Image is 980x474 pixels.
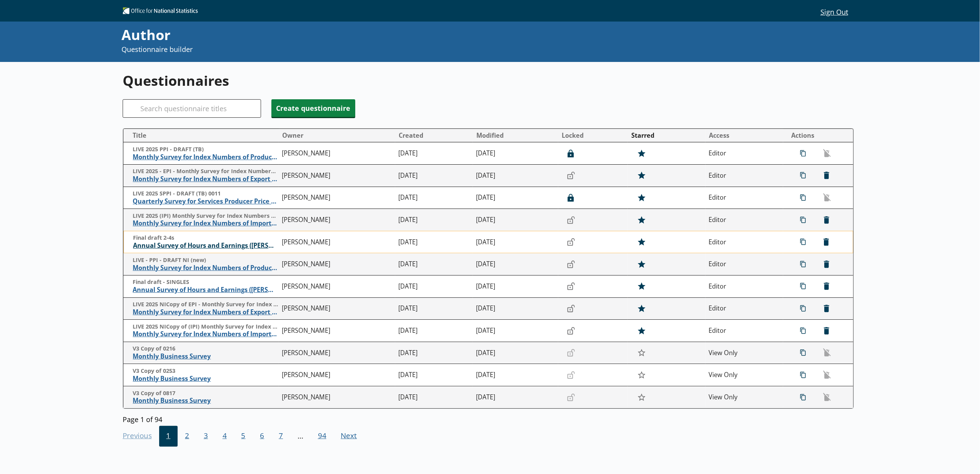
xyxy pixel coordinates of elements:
td: [PERSON_NAME] [279,187,395,209]
td: Editor [705,253,783,275]
button: Starred [628,129,705,142]
td: [PERSON_NAME] [279,253,395,275]
div: Page 1 of 94 [123,412,854,424]
td: [DATE] [473,320,558,342]
button: Star [633,190,650,205]
span: Monthly Business Survey [133,397,278,405]
li: ... [290,426,311,447]
button: 94 [311,426,334,447]
span: Annual Survey of Hours and Earnings ([PERSON_NAME]) [133,286,278,294]
button: Star [633,257,650,272]
button: Star [633,235,650,249]
p: Questionnaire builder [121,45,663,54]
button: 3 [196,426,215,447]
span: LIVE 2025 - EPI - Monthly Survey for Index Numbers of Export Prices - Price Quotation Retur [133,168,278,175]
div: Author [121,25,663,45]
button: Access [706,129,783,142]
span: 6 [253,426,271,447]
button: Star [633,390,650,404]
button: Lock [563,235,579,249]
button: 7 [271,426,290,447]
button: Created [396,129,473,142]
td: [PERSON_NAME] [279,386,395,409]
button: Title [126,129,278,142]
button: 2 [178,426,196,447]
span: Monthly Survey for Index Numbers of Import Prices - Price Quotation Return [133,219,278,227]
td: Editor [705,142,783,165]
button: Lock [563,147,579,160]
button: 1 [159,426,178,447]
td: [PERSON_NAME] [279,342,395,364]
span: V3 Copy of 0216 [133,345,278,352]
td: [DATE] [473,209,558,231]
td: [PERSON_NAME] [279,275,395,298]
button: 4 [215,426,234,447]
span: V3 Copy of 0817 [133,390,278,397]
button: Create questionnaire [271,99,355,117]
td: [DATE] [395,165,473,187]
span: Monthly Survey for Index Numbers of Export Prices - Price Quotation Return [133,175,278,183]
td: [DATE] [473,297,558,320]
span: Monthly Business Survey [133,352,278,361]
span: Monthly Survey for Index Numbers of Import Prices - Price Quotation Return [133,330,278,338]
span: Monthly Survey for Index Numbers of Producer Prices - Price Quotation Return [133,153,278,161]
button: Star [633,168,650,183]
span: LIVE 2025 PPI - DRAFT (TB) [133,146,278,153]
td: [DATE] [395,187,473,209]
td: [DATE] [473,231,558,253]
span: Monthly Business Survey [133,375,278,383]
td: [PERSON_NAME] [279,364,395,386]
td: [DATE] [473,386,558,409]
button: Sign Out [815,5,854,18]
button: 5 [234,426,253,447]
span: LIVE 2025 NICopy of (IPI) Monthly Survey for Index Numbers of Import Prices - Price Quotation Return [133,323,278,330]
td: Editor [705,231,783,253]
button: Star [633,345,650,360]
td: Editor [705,320,783,342]
td: View Only [705,364,783,386]
td: [DATE] [473,342,558,364]
span: Monthly Survey for Index Numbers of Export Prices - Price Quotation Return [133,308,278,316]
td: [DATE] [473,275,558,298]
button: Lock [563,302,579,315]
td: [PERSON_NAME] [279,297,395,320]
button: Owner [279,129,395,142]
button: Lock [563,258,579,271]
td: [DATE] [473,253,558,275]
td: [DATE] [473,364,558,386]
td: [DATE] [395,253,473,275]
h1: Questionnaires [123,71,854,90]
span: Final draft - SINGLES [133,279,278,286]
td: [DATE] [473,187,558,209]
td: Editor [705,297,783,320]
td: [PERSON_NAME] [279,231,395,253]
td: View Only [705,342,783,364]
button: Modified [473,129,558,142]
button: Star [633,146,650,161]
td: View Only [705,386,783,409]
td: [DATE] [395,142,473,165]
button: Next [334,426,364,447]
td: Editor [705,275,783,298]
button: Star [633,212,650,227]
button: Star [633,301,650,316]
button: Lock [563,280,579,293]
span: Quarterly Survey for Services Producer Price Indices [133,197,278,205]
button: Lock [563,169,579,182]
td: Editor [705,165,783,187]
td: [DATE] [395,209,473,231]
th: Actions [783,129,853,142]
span: LIVE - PPI - DRAFT NI (new) [133,257,278,264]
td: [DATE] [395,231,473,253]
td: [DATE] [395,386,473,409]
td: Editor [705,209,783,231]
td: [DATE] [395,342,473,364]
span: Final draft 2-4s [133,234,278,242]
span: Annual Survey of Hours and Earnings ([PERSON_NAME]) [133,242,278,250]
